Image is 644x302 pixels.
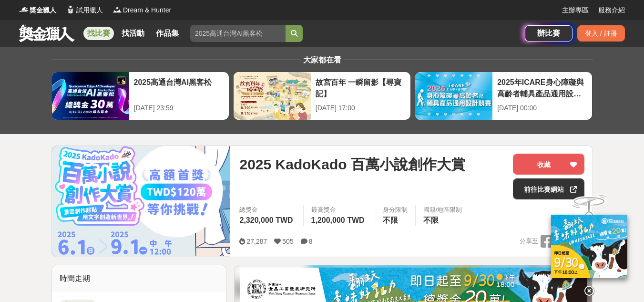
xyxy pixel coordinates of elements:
img: Logo [112,5,122,14]
a: LogoDream & Hunter [112,5,171,15]
a: 服務介紹 [598,5,625,15]
a: 故宮百年 一瞬留影【尋寶記】[DATE] 17:00 [233,72,411,120]
div: 2025高通台灣AI黑客松 [134,77,224,98]
div: [DATE] 17:00 [316,103,406,113]
span: 分享至 [520,234,538,249]
a: 辦比賽 [525,25,572,42]
a: Logo試用獵人 [66,5,103,15]
div: 身分限制 [383,205,408,215]
span: 試用獵人 [76,5,103,15]
div: [DATE] 23:59 [134,103,224,113]
span: 大家都在看 [301,56,344,64]
a: 2025年ICARE身心障礙與高齡者輔具產品通用設計競賽[DATE] 00:00 [415,72,593,120]
span: 最高獎金 [311,205,367,215]
span: Dream & Hunter [123,5,171,15]
div: 時間走期 [52,265,226,292]
span: 不限 [383,216,398,224]
img: Logo [66,5,75,14]
a: 主辦專區 [562,5,589,15]
span: 獎金獵人 [30,5,56,15]
img: ff197300-f8ee-455f-a0ae-06a3645bc375.jpg [551,215,627,278]
div: 故宮百年 一瞬留影【尋寶記】 [316,77,406,98]
img: Logo [19,5,29,14]
a: 前往比賽網站 [513,178,584,199]
span: 27,287 [246,238,267,245]
span: 總獎金 [239,205,295,215]
span: 不限 [423,216,439,224]
a: 找活動 [118,27,148,40]
span: 505 [282,238,293,245]
button: 收藏 [513,154,584,175]
a: Logo獎金獵人 [19,5,56,15]
div: 2025年ICARE身心障礙與高齡者輔具產品通用設計競賽 [497,77,587,98]
div: 國籍/地區限制 [423,205,462,215]
div: 登入 / 註冊 [577,25,625,42]
span: 8 [309,238,313,245]
a: 作品集 [152,27,183,40]
input: 2025高通台灣AI黑客松 [190,25,286,42]
span: 2,320,000 TWD [239,216,293,224]
a: 找比賽 [83,27,114,40]
img: Cover Image [52,146,230,256]
span: 2025 KadoKado 百萬小說創作大賞 [239,154,465,175]
span: 1,200,000 TWD [311,216,365,224]
a: 2025高通台灣AI黑客松[DATE] 23:59 [51,72,229,120]
div: [DATE] 00:00 [497,103,587,113]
